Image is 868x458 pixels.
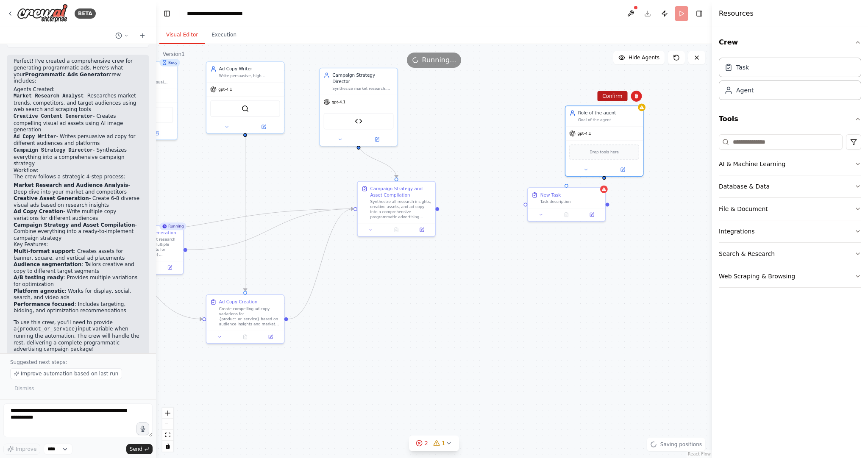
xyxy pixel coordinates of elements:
[332,86,393,91] div: Synthesize market research, audience insights, creative assets, and ad copy to develop a comprehe...
[118,237,179,258] div: Based on the market research insights, generate multiple creative visual assets for {product_or_s...
[205,26,243,44] button: Execution
[162,419,173,430] button: zoom out
[411,226,433,234] button: Open in side panel
[14,113,142,133] li: - Creates compelling visual ad assets using AI image generation
[219,73,280,78] div: Write persuasive, high-converting ad copy for {product_or_service} across multiple formats and pl...
[14,58,142,84] p: Perfect! I've created a comprehensive crew for generating programmatic ads. Here's what your crew...
[719,265,861,287] button: Web Scraping & Browsing
[10,368,122,379] button: Improve automation based on last run
[80,206,353,237] g: Edge from ca15c4c5-d1af-4217-99e2-f39bf0099cb6 to 70390328-58e6-49cb-83ae-4acf1194bdbf
[359,136,395,143] button: Open in side panel
[159,26,205,44] button: Visual Editor
[553,211,580,219] button: No output available
[14,195,89,201] strong: Creative Asset Generation
[14,288,142,301] li: : Works for display, social, search, and video ads
[187,206,353,253] g: Edge from 3baa1225-49f4-49d8-8874-49dd36e94571 to 70390328-58e6-49cb-83ae-4acf1194bdbf
[187,9,268,18] nav: breadcrumb
[14,167,142,174] h2: Workflow:
[688,452,711,456] a: React Flow attribution
[383,226,410,234] button: No output available
[629,54,659,61] span: Hide Agents
[159,222,186,230] div: Running
[118,230,176,236] div: Creative Asset Generation
[719,107,861,131] button: Tools
[14,301,142,314] li: : Includes targeting, bidding, and optimization recommendations
[3,444,40,455] button: Improve
[14,114,93,119] code: Creative Content Generator
[162,408,173,419] button: zoom in
[355,117,362,125] img: Markdown Generator
[14,195,142,208] li: - Create 6-8 diverse visual ads based on research insights
[162,441,173,452] button: toggle interactivity
[21,370,118,377] span: Improve automation based on last run
[14,147,93,153] code: Campaign Strategy Director
[232,333,259,341] button: No output available
[162,430,173,441] button: fit view
[159,264,181,272] button: Open in side panel
[442,439,445,447] span: 1
[112,80,173,85] div: Generate compelling visual content and creative assets for {product_or_service} programmatic ads....
[288,206,354,322] g: Edge from e98073ba-9702-4553-96a8-fcbbbf850c51 to 70390328-58e6-49cb-83ae-4acf1194bdbf
[99,61,178,140] div: BusyCreative Content GeneratorGenerate compelling visual content and creative assets for {product...
[14,261,81,267] strong: Audience segmentation
[130,446,142,452] span: Send
[14,248,74,254] strong: Multi-format support
[356,143,400,178] g: Edge from 995411ef-09a0-4759-9965-7262f619a55f to 70390328-58e6-49cb-83ae-4acf1194bdbf
[14,319,142,353] p: To use this crew, you'll need to provide a input variable when running the automation. The crew w...
[75,8,96,19] div: BETA
[332,72,393,85] div: Campaign Strategy Director
[126,444,153,454] button: Send
[219,306,280,327] div: Create compelling ad copy variations for {product_or_service} based on audience insights and mark...
[565,105,644,177] div: Role of the agentGoal of the agentgpt-4.1Drop tools here
[605,166,640,174] button: Open in side panel
[719,220,861,242] button: Integrations
[719,153,861,175] button: AI & Machine Learning
[319,68,398,147] div: Campaign Strategy DirectorSynthesize market research, audience insights, creative assets, and ad ...
[242,105,249,112] img: SerperDevTool
[409,436,459,451] button: 21
[14,385,34,392] span: Dismiss
[581,211,603,219] button: Open in side panel
[14,208,142,222] li: - Write multiple copy variations for different audiences
[136,422,149,435] button: Click to speak your automation idea
[577,131,591,136] span: gpt-4.1
[357,181,436,237] div: Campaign Strategy and Asset CompilationSynthesize all research insights, creative assets, and ad ...
[631,91,642,102] button: Delete node
[719,131,861,294] div: Tools
[16,446,36,452] span: Improve
[719,8,754,19] h4: Resources
[719,31,861,54] button: Crew
[14,222,142,242] li: - Combine everything into a ready-to-implement campaign strategy
[218,87,232,92] span: gpt-4.1
[540,192,561,198] div: New Task
[736,86,754,94] div: Agent
[17,4,68,23] img: Logo
[14,261,142,275] li: : Tailors creative and copy to different target segments
[14,134,56,140] code: Ad Copy Writer
[80,231,202,322] g: Edge from ca15c4c5-d1af-4217-99e2-f39bf0099cb6 to e98073ba-9702-4553-96a8-fcbbbf850c51
[590,149,619,155] span: Drop tools here
[10,383,38,394] button: Dismiss
[219,66,280,72] div: Ad Copy Writer
[112,66,173,78] div: Creative Content Generator
[370,199,431,219] div: Synthesize all research insights, creative assets, and ad copy into a comprehensive programmatic ...
[14,241,142,248] h2: Key Features:
[14,208,63,214] strong: Ad Copy Creation
[613,51,665,64] button: Hide Agents
[161,8,173,19] button: Hide left sidebar
[660,441,702,448] span: Saving positions
[14,174,142,180] p: The crew follows a strategic 4-step process:
[14,182,128,188] strong: Market Research and Audience Analysis
[14,288,64,294] strong: Platform agnostic
[14,182,142,195] li: - Deep dive into your market and competitors
[14,147,142,167] li: - Synthesizes everything into a comprehensive campaign strategy
[136,31,149,41] button: Start a new chat
[719,54,861,107] div: Crew
[597,91,627,101] button: Confirm
[578,117,639,122] div: Goal of the agent
[219,299,258,305] div: Ad Copy Creation
[14,248,142,261] li: : Creates assets for banner, square, and vertical ad placements
[424,439,428,447] span: 2
[14,133,142,147] li: - Writes persuasive ad copy for different audiences and platforms
[719,175,861,197] button: Database & Data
